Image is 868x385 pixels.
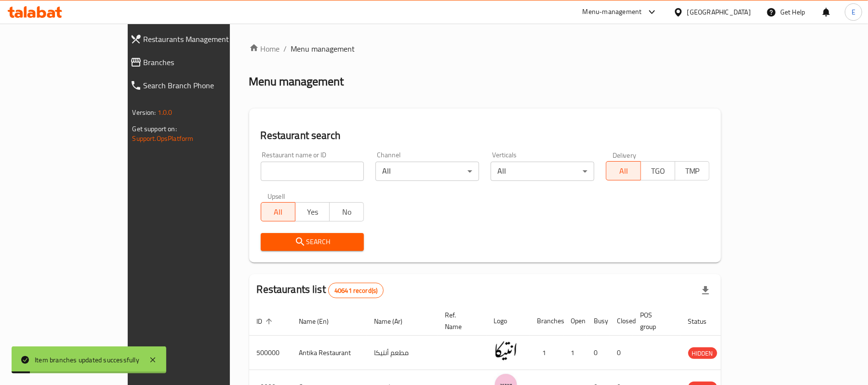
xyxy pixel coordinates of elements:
[688,348,717,359] span: HIDDEN
[374,316,415,327] span: Name (Ar)
[261,202,295,221] button: All
[494,339,518,363] img: Antika Restaurant
[133,132,194,145] a: Support.OpsPlatform
[299,316,342,327] span: Name (En)
[144,33,265,45] span: Restaurants Management
[267,192,285,199] label: Upsell
[587,306,610,336] th: Busy
[257,282,384,298] h2: Restaurants list
[563,306,587,336] th: Open
[563,336,587,370] td: 1
[694,279,717,302] div: Export file
[295,202,330,221] button: Yes
[265,205,292,219] span: All
[268,236,357,248] span: Search
[291,43,355,55] span: Menu management
[292,336,367,370] td: Antika Restaurant
[122,51,273,74] a: Branches
[367,336,438,370] td: مطعم أنتيكا
[641,161,675,180] button: TGO
[641,309,669,332] span: POS group
[675,161,709,180] button: TMP
[257,316,275,327] span: ID
[606,161,641,180] button: All
[610,336,633,370] td: 0
[158,106,173,119] span: 1.0.0
[530,306,563,336] th: Branches
[144,56,265,68] span: Branches
[249,43,721,55] nav: breadcrumb
[645,164,671,178] span: TGO
[610,164,637,178] span: All
[328,283,384,298] div: Total records count
[133,106,156,119] span: Version:
[261,128,710,143] h2: Restaurant search
[583,6,642,18] div: Menu-management
[122,74,273,97] a: Search Branch Phone
[284,43,287,55] li: /
[329,286,383,295] span: 40641 record(s)
[688,347,717,359] div: HIDDEN
[375,162,479,181] div: All
[679,164,706,178] span: TMP
[261,233,364,251] button: Search
[687,7,751,17] div: [GEOGRAPHIC_DATA]
[329,202,364,221] button: No
[144,80,265,91] span: Search Branch Phone
[852,7,855,17] span: E
[133,123,177,135] span: Get support on:
[491,162,594,181] div: All
[299,205,326,219] span: Yes
[445,309,475,332] span: Ref. Name
[261,162,364,181] input: Search for restaurant name or ID..
[334,205,360,219] span: No
[613,151,637,158] label: Delivery
[688,316,720,327] span: Status
[486,306,530,336] th: Logo
[587,336,610,370] td: 0
[122,27,273,51] a: Restaurants Management
[530,336,563,370] td: 1
[249,74,344,89] h2: Menu management
[35,355,139,365] div: Item branches updated successfully
[610,306,633,336] th: Closed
